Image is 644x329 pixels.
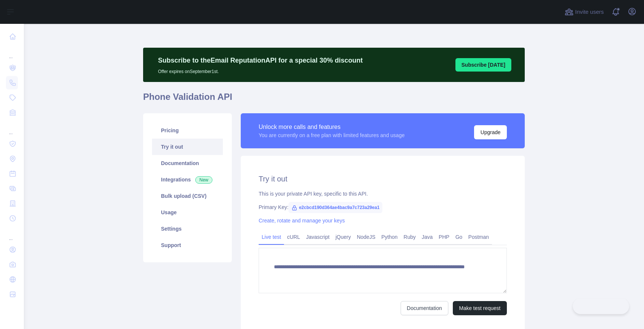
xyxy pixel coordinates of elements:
a: Documentation [401,301,448,315]
a: Postman [465,231,492,243]
a: Settings [152,221,223,237]
div: Primary Key: [259,203,507,211]
a: Bulk upload (CSV) [152,188,223,204]
button: Upgrade [474,125,507,139]
div: You are currently on a free plan with limited features and usage [259,132,405,139]
iframe: Toggle Customer Support [573,298,629,314]
div: Unlock more calls and features [259,123,405,132]
div: ... [6,227,18,241]
p: Offer expires on September 1st. [158,66,363,75]
button: Subscribe [DATE] [455,58,511,72]
h2: Try it out [259,174,507,184]
div: ... [6,45,18,60]
div: ... [6,121,18,136]
h1: Phone Validation API [143,91,525,109]
span: e2cbcd190d364ae4bac9a7c723a29ea1 [288,202,382,213]
span: Invite users [575,8,604,16]
a: Pricing [152,122,223,139]
a: PHP [436,231,452,243]
span: New [195,176,212,184]
a: Go [452,231,465,243]
a: Usage [152,204,223,221]
p: Subscribe to the Email Reputation API for a special 30 % discount [158,55,363,66]
a: Create, rotate and manage your keys [259,218,345,224]
a: Ruby [401,231,419,243]
a: Live test [259,231,284,243]
a: Support [152,237,223,253]
div: This is your private API key, specific to this API. [259,190,507,197]
a: NodeJS [354,231,378,243]
a: Javascript [303,231,332,243]
button: Make test request [453,301,507,315]
a: Documentation [152,155,223,171]
button: Invite users [563,6,605,18]
a: Integrations New [152,171,223,188]
a: Java [419,231,436,243]
a: Try it out [152,139,223,155]
a: jQuery [332,231,354,243]
a: cURL [284,231,303,243]
a: Python [378,231,401,243]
